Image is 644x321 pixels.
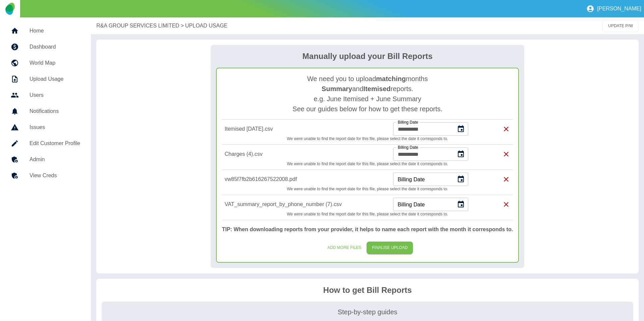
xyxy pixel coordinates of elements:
[5,71,86,87] a: Upload Usage
[5,3,14,15] img: Logo
[5,103,86,119] a: Notifications
[30,123,80,131] h5: Issues
[5,119,86,135] a: Issues
[225,200,359,208] p: VAT_summary_report_by_phone_number (7).csv
[322,242,367,254] label: ADD MORE FILES
[181,22,184,30] p: >
[30,155,80,164] h5: Admin
[185,22,227,30] a: UPLOAD USAGE
[398,119,418,125] label: Billing Date
[225,125,359,133] p: Itemised [DATE].csv
[5,55,86,71] a: World Map
[398,144,418,150] label: Billing Date
[338,307,397,317] h3: Step-by-step guides
[376,75,406,82] b: matching
[5,87,86,103] a: Users
[225,161,511,167] p: We were unable to find the report date for this file, please select the date it corresponds to.
[322,85,352,92] b: Summary
[225,150,359,158] p: Charges (4).csv
[454,122,468,136] button: Choose date, selected date is 1 Aug 2025
[30,75,80,83] h5: Upload Usage
[30,27,80,35] h5: Home
[454,173,468,186] button: Choose date
[5,135,86,151] a: Edit Customer Profile
[5,168,86,184] a: View Creds
[5,39,86,55] a: Dashboard
[225,211,511,217] p: We were unable to find the report date for this file, please select the date it corresponds to.
[323,284,412,296] h2: How to get Bill Reports
[602,20,639,32] button: UPDATE P/W
[222,226,513,234] p: TIP: When downloading reports from your provider, it helps to name each report with the month it ...
[30,91,80,99] h5: Users
[216,50,519,62] h2: Manually upload your Bill Reports
[30,139,80,147] h5: Edit Customer Profile
[30,59,80,67] h5: World Map
[584,2,644,15] button: [PERSON_NAME]
[597,6,641,12] p: [PERSON_NAME]
[96,22,179,30] a: R&A GROUP SERVICES LIMITED
[30,107,80,115] h5: Notifications
[454,147,468,161] button: Choose date, selected date is 14 Aug 2025
[225,175,359,183] p: vw85f7fb2b616267522008.pdf
[30,172,80,180] h5: View Creds
[367,242,413,254] button: FINALISE UPLOAD
[5,151,86,168] a: Admin
[225,186,511,192] p: We were unable to find the report date for this file, please select the date it corresponds to.
[5,23,86,39] a: Home
[292,74,442,114] h2: We need you to upload months and reports. e.g. June Itemised + June Summary See our guides below ...
[454,198,468,211] button: Choose date
[225,136,511,142] p: We were unable to find the report date for this file, please select the date it corresponds to.
[30,43,80,51] h5: Dashboard
[363,85,390,92] b: Itemised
